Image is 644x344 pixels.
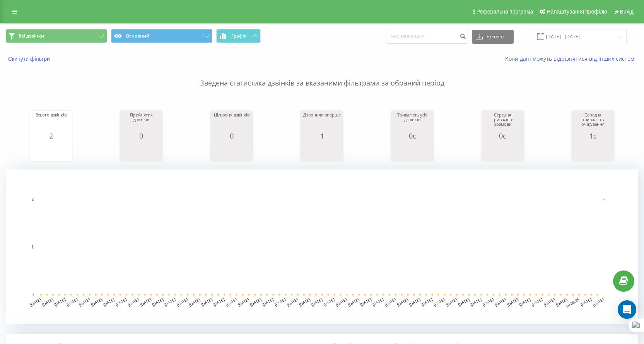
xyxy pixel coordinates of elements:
text: [DATE] [115,297,128,307]
button: Всі дзвінки [6,29,107,43]
div: 1 [302,132,341,140]
span: Графік [231,33,246,39]
text: [DATE] [311,297,323,307]
text: [DATE] [66,297,79,307]
svg: A chart. [574,140,612,163]
text: [DATE] [433,297,446,307]
text: [DATE] [445,297,458,307]
text: [DATE] [286,297,299,307]
div: Цільових дзвінків [212,113,251,132]
text: [DATE] [29,297,42,307]
text: 2 [31,197,34,202]
text: [DATE] [164,297,176,307]
input: Пошук за номером [386,30,468,44]
span: Налаштування профілю [547,9,607,15]
text: [DATE] [139,297,152,307]
div: Середня тривалість розмови [483,113,522,132]
div: Дзвонили вперше [302,113,341,132]
svg: A chart. [212,140,251,163]
text: [DATE] [543,297,556,307]
div: Середня тривалість очікування [574,113,612,132]
text: [DATE] [78,297,91,307]
text: [DATE] [237,297,250,307]
svg: A chart. [122,140,161,163]
text: [DATE] [470,297,482,307]
span: Реферальна програма [477,9,533,15]
text: [DATE] [421,297,434,307]
text: [DATE] [200,297,213,307]
div: 0 [122,132,161,140]
text: [DATE] [396,297,409,307]
div: 0с [483,132,522,140]
a: Коли дані можуть відрізнятися вiд інших систем [505,55,638,62]
div: Open Intercom Messenger [618,300,636,319]
text: [DATE] [408,297,421,307]
div: 0 [212,132,251,140]
div: Прийнятих дзвінків [122,113,161,132]
text: [DATE] [555,297,568,307]
text: [DATE] [225,297,238,307]
text: 1 [31,245,34,249]
text: [DATE] [506,297,519,307]
text: [DATE] [188,297,201,307]
svg: A chart. [302,140,341,163]
text: [DATE] [482,297,495,307]
text: [DATE] [335,297,348,307]
text: [DATE] [261,297,274,307]
svg: A chart. [483,140,522,163]
text: [DATE] [372,297,384,307]
div: 0с [393,132,432,140]
svg: A chart. [393,140,432,163]
div: Тривалість усіх дзвінків [393,113,432,132]
svg: A chart. [32,140,70,163]
text: 0 [31,293,34,297]
text: [DATE] [176,297,189,307]
text: [DATE] [274,297,287,307]
text: [DATE] [494,297,507,307]
button: Основний [111,29,212,43]
text: [DATE] [360,297,372,307]
button: Експорт [472,30,514,44]
text: [DATE] [580,297,593,307]
p: Зведена статистика дзвінків за вказаними фільтрами за обраний період [6,63,638,88]
text: [DATE] [347,297,360,307]
span: Вихід [620,9,634,15]
text: [DATE] [102,297,115,307]
text: [DATE] [531,297,543,307]
text: [DATE] [298,297,311,307]
text: [DATE] [458,297,470,307]
text: [DATE] [213,297,225,307]
div: 2 [32,132,70,140]
div: 1с [574,132,612,140]
text: [DATE] [249,297,262,307]
text: [DATE] [127,297,140,307]
text: [DATE] [152,297,164,307]
button: Графік [216,29,261,43]
button: Скинути фільтри [6,55,54,62]
text: [DATE] [54,297,67,307]
span: Всі дзвінки [19,33,44,39]
text: [DATE] [519,297,531,307]
text: 19.09.25 [565,297,581,308]
div: Всього дзвінків [32,113,70,132]
svg: A chart. [6,169,638,324]
text: [DATE] [384,297,397,307]
text: [DATE] [41,297,54,307]
text: [DATE] [323,297,336,307]
text: [DATE] [592,297,605,307]
text: [DATE] [91,297,103,307]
